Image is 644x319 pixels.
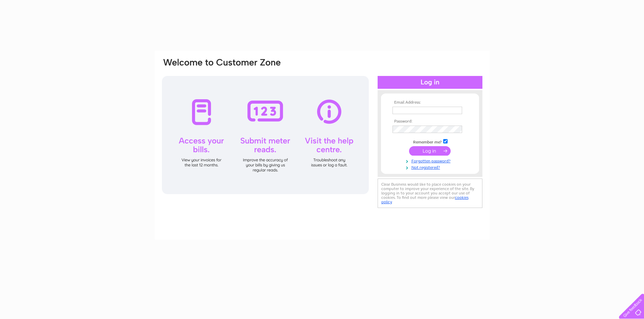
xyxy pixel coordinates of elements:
[378,179,482,208] div: Clear Business would like to place cookies on your computer to improve your experience of the sit...
[409,146,451,156] input: Submit
[391,100,469,105] th: Email Address:
[381,195,469,204] a: cookies policy
[392,164,469,170] a: Not registered?
[392,157,469,164] a: Forgotten password?
[391,138,469,145] td: Remember me?
[391,119,469,124] th: Password:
